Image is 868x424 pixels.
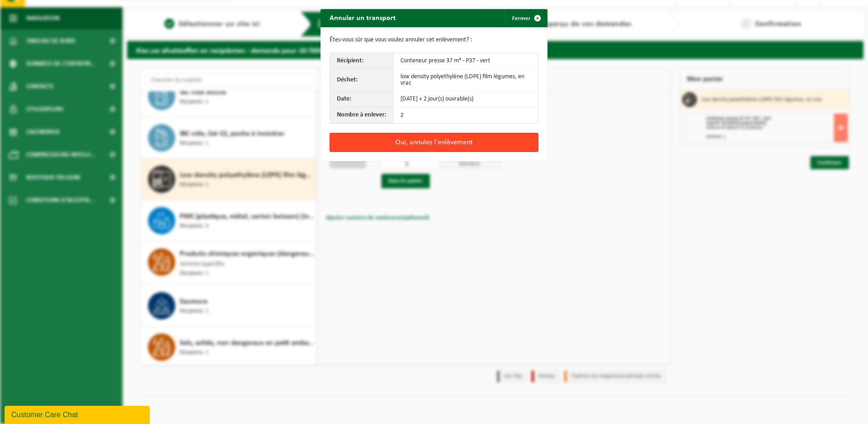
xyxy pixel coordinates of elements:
button: Fermer [505,9,547,27]
th: Récipient: [330,53,394,69]
td: Conteneur presse 37 m³ - P37 - vert [394,53,538,69]
td: [DATE] + 2 jour(s) ouvrable(s) [394,91,538,107]
button: Oui, annulez l'enlèvement [330,133,538,152]
th: Nombre à enlever: [330,107,394,123]
p: Êtes-vous sûr que vous voulez annuler cet enlèvement? : [330,36,538,44]
th: Date: [330,91,394,107]
iframe: chat widget [5,404,152,424]
td: 2 [394,107,538,123]
td: low density polyethylène (LDPE) film légumes, en vrac [394,69,538,91]
h2: Annuler un transport [321,9,405,26]
th: Déchet: [330,69,394,91]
